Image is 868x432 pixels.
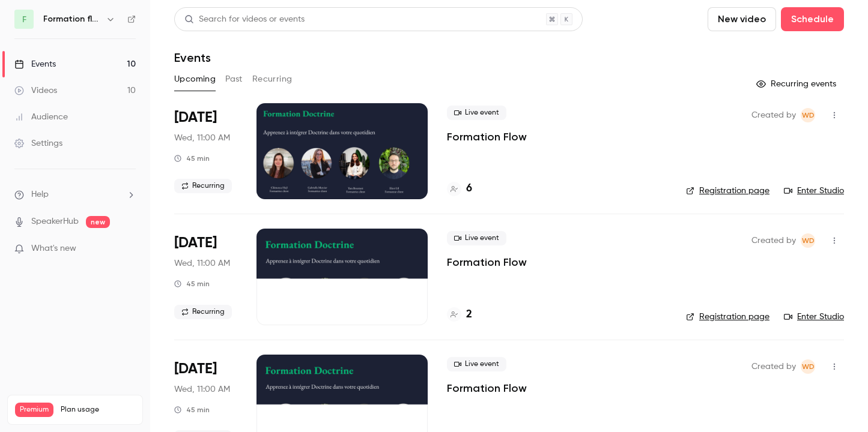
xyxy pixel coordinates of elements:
[14,111,68,123] div: Audience
[184,13,305,26] div: Search for videos or events
[174,359,217,379] span: [DATE]
[174,179,232,193] span: Recurring
[802,108,815,122] span: WD
[121,244,136,254] iframe: Noticeable Trigger
[447,181,472,197] a: 6
[751,74,844,94] button: Recurring events
[22,13,26,26] span: F
[43,13,101,25] h6: Formation flow
[447,106,506,120] span: Live event
[31,215,79,228] a: SpeakerHub
[447,255,527,269] a: Formation Flow
[447,231,506,245] span: Live event
[174,108,217,127] span: [DATE]
[174,305,232,319] span: Recurring
[31,188,49,201] span: Help
[14,58,56,70] div: Events
[466,307,472,323] h4: 2
[686,185,769,197] a: Registration page
[174,50,211,65] h1: Events
[225,70,243,89] button: Past
[708,7,776,31] button: New video
[447,381,527,395] a: Formation Flow
[781,7,844,31] button: Schedule
[174,154,210,163] div: 45 min
[784,311,844,323] a: Enter Studio
[61,405,135,415] span: Plan usage
[174,279,210,289] div: 45 min
[174,257,230,269] span: Wed, 11:00 AM
[174,229,237,325] div: Oct 1 Wed, 11:00 AM (Europe/Paris)
[751,108,796,122] span: Created by
[14,137,62,149] div: Settings
[751,359,796,374] span: Created by
[802,359,815,374] span: WD
[466,181,472,197] h4: 6
[447,357,506,371] span: Live event
[14,85,57,97] div: Videos
[801,108,815,122] span: Webinar Doctrine
[801,359,815,374] span: Webinar Doctrine
[751,233,796,248] span: Created by
[801,233,815,248] span: Webinar Doctrine
[86,216,110,228] span: new
[802,233,815,248] span: WD
[31,242,76,255] span: What's new
[174,70,216,89] button: Upcoming
[447,307,472,323] a: 2
[174,103,237,199] div: Sep 24 Wed, 11:00 AM (Europe/Paris)
[174,233,217,253] span: [DATE]
[174,405,210,415] div: 45 min
[174,132,230,144] span: Wed, 11:00 AM
[15,403,53,417] span: Premium
[784,185,844,197] a: Enter Studio
[686,311,769,323] a: Registration page
[174,383,230,395] span: Wed, 11:00 AM
[252,70,293,89] button: Recurring
[14,188,136,201] li: help-dropdown-opener
[447,130,527,144] a: Formation Flow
